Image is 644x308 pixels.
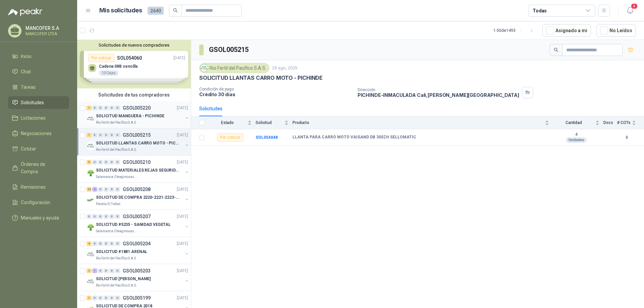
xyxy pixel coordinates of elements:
a: 0 0 0 0 0 0 GSOL005207[DATE] Company LogoSOLICITUD #5235 - SANIDAD VEGETALSalamanca Oleaginosas SAS [87,212,190,234]
div: 0 [115,160,120,165]
a: 4 0 0 0 0 0 GSOL005204[DATE] Company LogoSOLICITUD #1881 ARENALRio Fertil del Pacífico S.A.S. [87,240,190,261]
th: Estado [209,116,256,129]
div: 0 [104,160,109,165]
div: 0 [98,268,103,273]
div: 0 [109,296,114,300]
a: 2 1 0 0 0 0 GSOL005203[DATE] Company LogoSOLICITUD [PERSON_NAME]Rio Fertil del Pacífico S.A.S. [87,267,190,288]
span: Manuales y ayuda [21,214,59,222]
p: [DATE] [177,213,188,220]
b: 4 [553,132,599,137]
p: GSOL005215 [123,133,151,137]
span: search [173,8,178,13]
p: [DATE] [177,132,188,138]
p: GSOL005203 [123,268,151,273]
div: 0 [104,296,109,300]
div: 1 [87,106,92,110]
div: 0 [98,241,103,246]
p: Rio Fertil del Pacífico S.A.S. [96,256,137,261]
div: 0 [92,241,97,246]
p: 29 ago, 2025 [272,65,298,71]
h3: GSOL005215 [209,45,250,55]
span: Producto [292,120,544,125]
div: 1 [87,296,92,300]
div: Solicitudes [199,105,222,112]
span: Solicitud [256,120,283,125]
span: search [554,48,558,52]
div: Rio Fertil del Pacífico S.A.S. [199,63,269,73]
div: 0 [115,214,120,219]
p: [DATE] [177,159,188,166]
th: Docs [603,116,617,129]
a: Manuales y ayuda [8,211,69,224]
p: Panela El Trébol [96,201,120,207]
img: Company Logo [87,115,95,123]
div: 0 [109,241,114,246]
p: SOLICITUD DE COMPRA 2220-2221-2223-2224 [96,194,179,201]
div: 0 [115,106,120,110]
p: Rio Fertil del Pacífico S.A.S. [96,120,137,125]
p: MANCOFER LTDA [25,32,67,36]
span: Inicio [21,53,32,60]
a: Configuración [8,196,69,209]
div: 0 [92,133,97,137]
p: MANCOFER S.A [25,26,67,30]
span: Licitaciones [21,114,46,122]
p: [DATE] [177,295,188,301]
div: 0 [104,241,109,246]
div: 2 [92,187,97,192]
div: 0 [87,214,92,219]
a: SOL054048 [256,135,278,140]
p: [DATE] [177,241,188,247]
p: GSOL005204 [123,241,151,246]
span: Configuración [21,199,50,206]
div: 0 [98,160,103,165]
p: SOLICITUD LLANTAS CARRO MOTO - PICHINDE [96,140,179,146]
span: Órdenes de Compra [21,161,63,175]
p: Rio Fertil del Pacífico S.A.S. [96,283,137,288]
span: Chat [21,68,31,75]
div: 0 [109,106,114,110]
a: 22 2 0 0 0 0 GSOL005208[DATE] Company LogoSOLICITUD DE COMPRA 2220-2221-2223-2224Panela El Trébol [87,185,190,207]
span: Remisiones [21,183,46,191]
div: 0 [104,214,109,219]
p: [DATE] [177,105,188,111]
a: Licitaciones [8,112,69,124]
div: 5 [87,160,92,165]
b: 0 [617,134,636,141]
a: Chat [8,65,69,78]
p: SOLICITUD MANGUERA - PICHINDE [96,113,164,119]
p: Salamanca Oleaginosas SAS [96,229,138,234]
div: Unidades [566,137,587,143]
img: Company Logo [87,278,95,286]
div: Todas [533,7,547,14]
div: Solicitudes de nuevos compradoresPor cotizarSOL054060[DATE] Cadena 08B sencilla10 CajasPor cotiza... [77,40,191,88]
div: 0 [98,106,103,110]
span: Cantidad [553,120,594,125]
div: 0 [104,133,109,137]
img: Company Logo [87,250,95,258]
p: Condición de pago [199,87,352,91]
span: Solicitudes [21,99,44,106]
span: # COTs [617,120,631,125]
div: 0 [109,214,114,219]
div: 0 [98,133,103,137]
div: Por cotizar [217,133,243,141]
button: Asignado a mi [542,24,591,37]
h1: Mis solicitudes [99,6,142,15]
div: 0 [92,296,97,300]
div: 22 [87,187,92,192]
div: Solicitudes de tus compradores [77,88,191,101]
div: 2 [87,268,92,273]
div: 0 [98,187,103,192]
img: Company Logo [201,64,208,72]
div: 0 [92,214,97,219]
div: 0 [104,106,109,110]
img: Company Logo [87,142,95,150]
div: 0 [92,106,97,110]
b: LLANTA PARA CARRO MOTO VAISAND DB 300ZH SELLOMATIC [292,135,416,140]
a: 1 0 0 0 0 0 GSOL005220[DATE] Company LogoSOLICITUD MANGUERA - PICHINDERio Fertil del Pacífico S.A.S. [87,104,190,125]
p: [DATE] [177,268,188,274]
p: SOLICITUD MATERIALES REJAS SEGURIDAD - OFICINA [96,167,179,174]
div: 0 [115,133,120,137]
p: GSOL005220 [123,106,151,110]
